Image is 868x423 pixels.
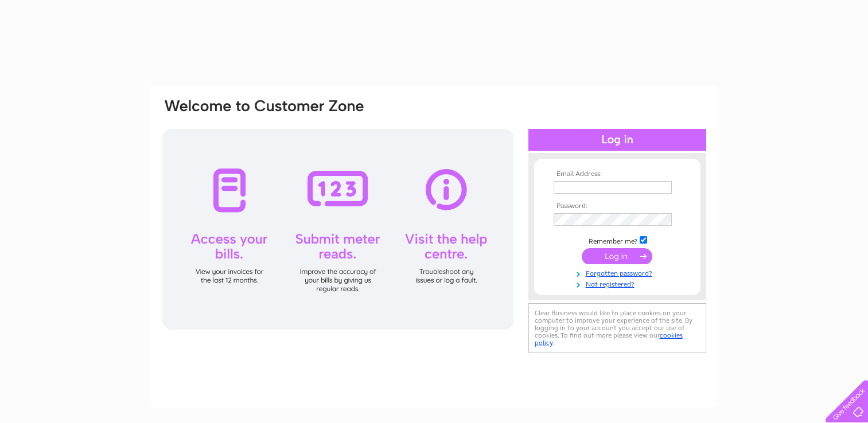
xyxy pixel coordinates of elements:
div: Clear Business would like to place cookies on your computer to improve your experience of the sit... [528,303,706,353]
a: Forgotten password? [554,267,684,278]
input: Submit [582,248,652,264]
th: Email Address: [551,170,684,178]
th: Password: [551,202,684,210]
a: cookies policy [535,331,683,347]
a: Not registered? [554,278,684,289]
td: Remember me? [551,234,684,246]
